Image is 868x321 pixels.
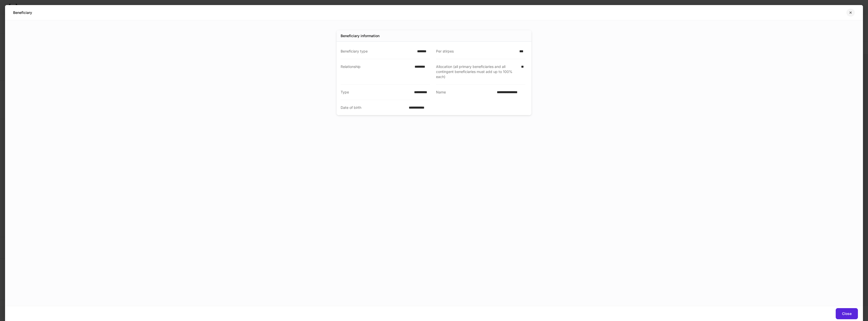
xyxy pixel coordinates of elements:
[436,49,516,54] div: Per stirpes
[836,308,858,319] button: Close
[341,90,411,95] div: Type
[341,105,406,110] div: Date of birth
[436,90,494,95] div: Name
[341,49,414,54] div: Beneficiary type
[341,33,379,38] div: Beneficiary information
[341,64,412,79] div: Relationship
[436,64,518,79] div: Allocation (all primary beneficiaries and all contingent beneficiaries must add up to 100% each)
[13,10,32,15] h5: Beneficiary
[842,312,852,315] div: Close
